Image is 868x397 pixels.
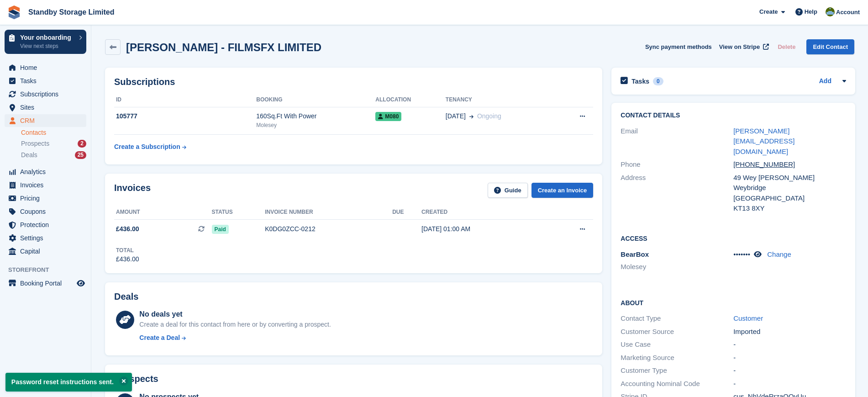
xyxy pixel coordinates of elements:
div: - [733,365,846,376]
th: Amount [114,205,212,220]
div: Use Case [621,339,733,350]
h2: Contact Details [621,112,846,119]
a: Edit Contact [806,39,854,54]
span: Sites [20,101,75,114]
div: Phone [621,159,733,170]
div: 25 [75,151,86,159]
div: Total [116,246,139,254]
div: 0 [653,77,663,85]
span: Subscriptions [20,88,75,101]
span: Booking Portal [20,277,75,290]
a: [PHONE_NUMBER] [733,160,803,168]
a: menu [5,74,86,87]
img: stora-icon-8386f47178a22dfd0bd8f6a31ec36ba5ce8667c1dd55bd0f319d3a0aa187defe.svg [7,5,21,19]
a: Preview store [75,278,86,289]
th: ID [114,93,256,107]
th: Invoice number [265,205,392,220]
div: Create a Subscription [114,142,180,152]
span: £436.00 [116,224,139,234]
span: CRM [20,114,75,127]
th: Allocation [375,93,445,107]
div: Contact Type [621,313,733,324]
p: Your onboarding [20,34,74,41]
div: Customer Type [621,365,733,376]
div: - [733,339,846,350]
a: menu [5,192,86,205]
div: No deals yet [139,309,331,320]
span: Invoices [20,179,75,191]
a: Prospects 2 [21,139,86,148]
div: £436.00 [116,254,139,264]
a: Change [767,250,791,258]
a: menu [5,245,86,258]
span: Capital [20,245,75,258]
div: Weybridge [733,183,846,193]
img: Aaron Winter [826,7,835,16]
div: K0DG0ZCC-0212 [265,224,392,234]
div: - [733,379,846,389]
a: Customer [733,314,763,322]
a: Create a Deal [139,333,331,343]
a: menu [5,165,86,178]
p: Password reset instructions sent. [5,373,132,392]
li: Molesey [621,262,733,272]
span: ••••••• [733,250,750,258]
a: menu [5,205,86,218]
span: Protection [20,218,75,231]
span: Storefront [8,265,91,275]
a: Contacts [21,128,86,137]
span: Analytics [20,165,75,178]
a: menu [5,114,86,127]
span: Pricing [20,192,75,205]
h2: Tasks [631,77,649,85]
a: [PERSON_NAME][EMAIL_ADDRESS][DOMAIN_NAME] [733,127,794,155]
a: menu [5,61,86,74]
div: Create a Deal [139,333,180,343]
a: Add [819,76,831,87]
a: menu [5,232,86,244]
div: 2 [78,140,86,148]
th: Created [421,205,545,220]
span: [DATE] [446,111,466,121]
div: Molesey [256,121,375,129]
button: Sync payment methods [645,39,712,54]
a: Deals 25 [21,150,86,160]
span: M080 [375,112,401,121]
span: Home [20,61,75,74]
th: Tenancy [446,93,556,107]
a: menu [5,88,86,101]
h2: [PERSON_NAME] - FILMSFX LIMITED [126,41,321,53]
h2: Deals [114,291,138,302]
a: menu [5,179,86,191]
h2: About [621,298,846,307]
div: [GEOGRAPHIC_DATA] [733,193,846,204]
span: Create [759,7,778,16]
div: [DATE] 01:00 AM [421,224,545,234]
div: Marketing Source [621,353,733,363]
th: Booking [256,93,375,107]
div: 105777 [114,111,256,121]
a: Guide [488,183,528,198]
div: 160Sq.Ft With Power [256,111,375,121]
p: View next steps [20,42,74,50]
div: 49 Wey [PERSON_NAME] [733,173,846,183]
div: Address [621,173,733,214]
span: Paid [212,225,229,234]
span: View on Stripe [719,42,760,52]
div: Imported [733,327,846,337]
div: Create a deal for this contact from here or by converting a prospect. [139,320,331,329]
a: menu [5,101,86,114]
div: - [733,353,846,363]
a: Standby Storage Limited [25,5,118,20]
span: Tasks [20,74,75,87]
span: Deals [21,151,37,159]
span: Prospects [21,139,49,148]
a: menu [5,277,86,290]
div: Email [621,126,733,157]
a: Create an Invoice [531,183,594,198]
button: Delete [774,39,799,54]
h2: Subscriptions [114,77,593,87]
a: Your onboarding View next steps [5,30,86,54]
h2: Access [621,233,846,243]
a: Create a Subscription [114,138,186,155]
